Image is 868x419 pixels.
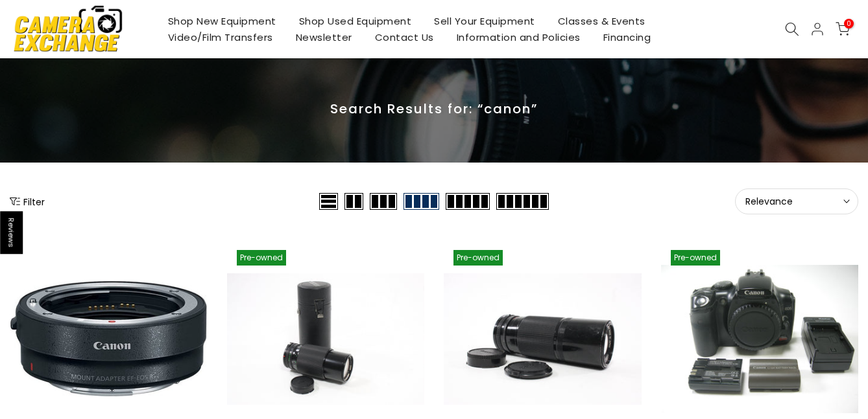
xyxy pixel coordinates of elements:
a: Financing [592,29,662,45]
span: Relevance [745,196,848,207]
a: Shop New Equipment [156,13,287,29]
a: Sell Your Equipment [423,13,547,29]
button: Show filters [10,195,45,208]
a: Video/Film Transfers [156,29,284,45]
button: Relevance [735,188,858,214]
a: Newsletter [284,29,363,45]
span: 0 [844,19,854,28]
a: 0 [836,22,850,36]
a: Classes & Events [546,13,657,29]
p: Search Results for: “canon” [10,100,858,117]
a: Information and Policies [445,29,592,45]
a: Shop Used Equipment [287,13,423,29]
a: Contact Us [363,29,445,45]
